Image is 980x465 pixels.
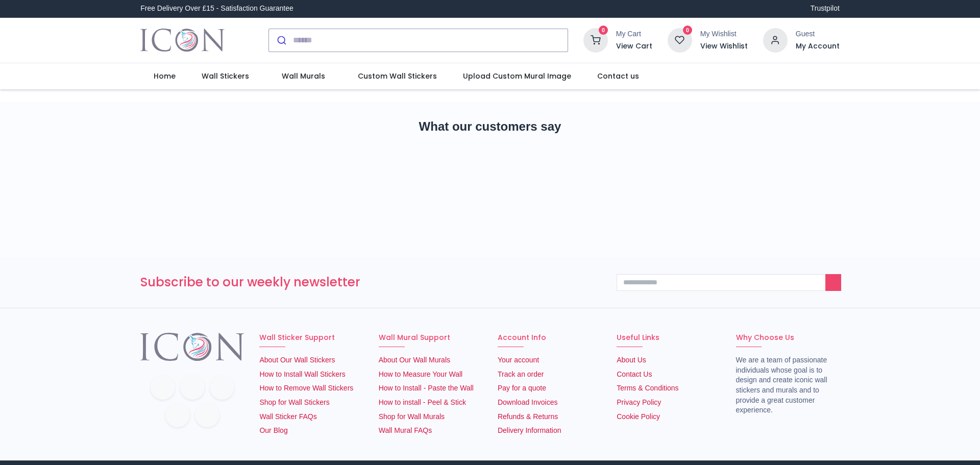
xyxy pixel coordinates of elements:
[259,398,328,406] a: Shop for Wall Stickers
[583,35,608,43] a: 0
[498,356,540,364] a: Your account
[796,29,840,39] div: Guest
[616,41,652,52] a: View Cart
[140,153,840,225] iframe: Customer reviews powered by Trustpilot
[498,370,543,378] a: Track an order
[601,71,643,81] span: Contact us
[498,398,557,406] a: Download Invoices
[736,355,840,415] li: We are a team of passionate individuals whose goal is to design and create iconic wall stickers a...
[140,26,225,55] a: Logo of Icon Wall Stickers
[202,71,249,81] span: Wall Stickers
[379,356,450,364] a: About Our Wall Murals
[140,274,601,291] h3: Subscribe to our weekly newsletter
[140,118,840,135] h2: What our customers say
[154,71,176,81] span: Home
[498,333,601,343] h6: Account Info
[140,4,289,14] div: Free Delivery Over £15 - Satisfaction Guarantee
[259,333,363,343] h6: Wall Sticker Support
[498,384,546,392] a: Pay for a quote
[700,41,748,52] a: View Wishlist
[810,4,840,14] a: Trustpilot
[379,398,463,406] a: How to install - Peel & Stick
[379,426,430,434] a: Wall Mural FAQs
[617,370,652,378] a: Contact Us
[467,71,575,81] span: Upload Custom Mural Image
[668,35,692,43] a: 0
[379,412,444,421] a: Shop for Wall Murals
[379,333,482,343] h6: Wall Mural Support
[736,333,840,343] h6: Why Choose Us
[259,412,314,421] a: Wall Sticker FAQs
[617,356,646,364] a: About Us​
[140,26,225,55] img: Icon Wall Stickers
[284,71,327,81] span: Wall Murals
[498,426,561,434] a: Delivery Information
[617,412,658,421] a: Cookie Policy
[617,384,678,392] a: Terms & Conditions
[796,41,840,52] a: My Account
[259,356,333,364] a: About Our Wall Stickers
[269,29,293,52] button: Submit
[616,29,652,39] div: My Cart
[617,398,660,406] a: Privacy Policy
[271,63,349,90] a: Wall Murals
[683,26,693,35] sup: 0
[259,384,351,392] a: How to Remove Wall Stickers
[498,412,557,421] a: Refunds & Returns
[259,370,345,378] a: How to Install Wall Stickers
[617,333,720,343] h6: Useful Links
[379,370,462,378] a: How to Measure Your Wall
[379,384,473,392] a: How to Install - Paste the Wall
[361,71,440,81] span: Custom Wall Stickers
[599,26,608,35] sup: 0
[700,29,748,39] div: My Wishlist
[259,426,287,434] a: Our Blog
[188,63,271,90] a: Wall Stickers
